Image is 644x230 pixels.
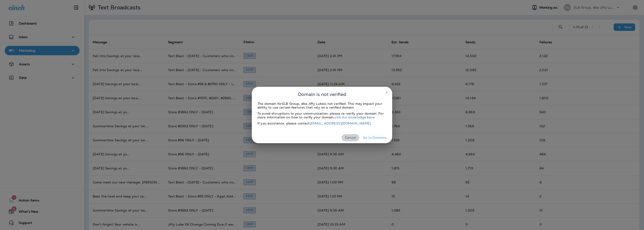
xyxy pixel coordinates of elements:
button: close [383,89,390,96]
div: The domain for SLB Group, dba Jiffy Lube is not verified. This may impact your ability to use cer... [257,102,387,109]
div: To avoid disruptions to your communication, please re-verify your domain. For more information on... [257,112,387,119]
button: Cancel [342,134,359,141]
a: visit our knowledge base [334,115,374,119]
a: [EMAIL_ADDRESS][DOMAIN_NAME] [310,121,371,125]
div: If you assistance, please contact [257,121,387,125]
button: Go to Domains [361,134,388,141]
span: Domain is not verified [298,91,346,98]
